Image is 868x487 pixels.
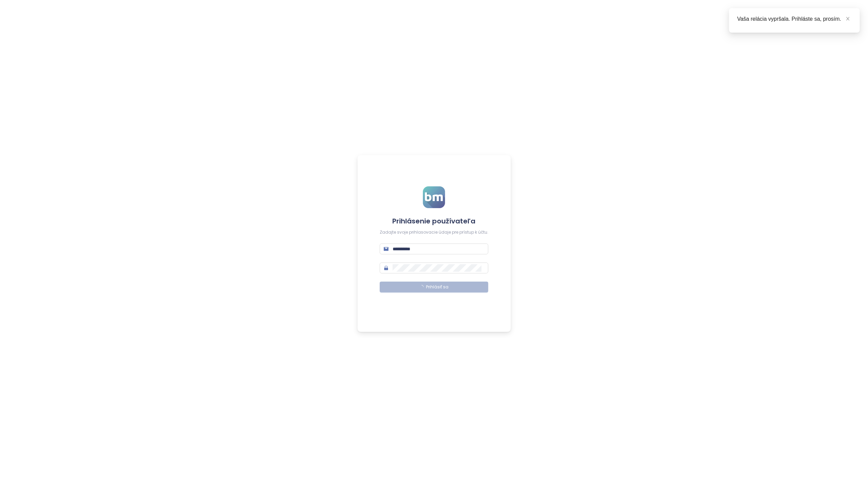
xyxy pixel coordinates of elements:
[380,282,488,292] button: Prihlásiť sa
[737,15,852,23] div: Vaša relácia vypršala. Prihláste sa, prosím.
[426,284,449,290] span: Prihlásiť sa
[384,266,389,270] span: lock
[846,16,850,21] span: close
[419,285,424,289] span: loading
[384,247,389,251] span: mail
[380,216,488,226] h4: Prihlásenie používateľa
[380,229,488,236] div: Zadajte svoje prihlasovacie údaje pre prístup k účtu.
[423,186,445,208] img: logo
